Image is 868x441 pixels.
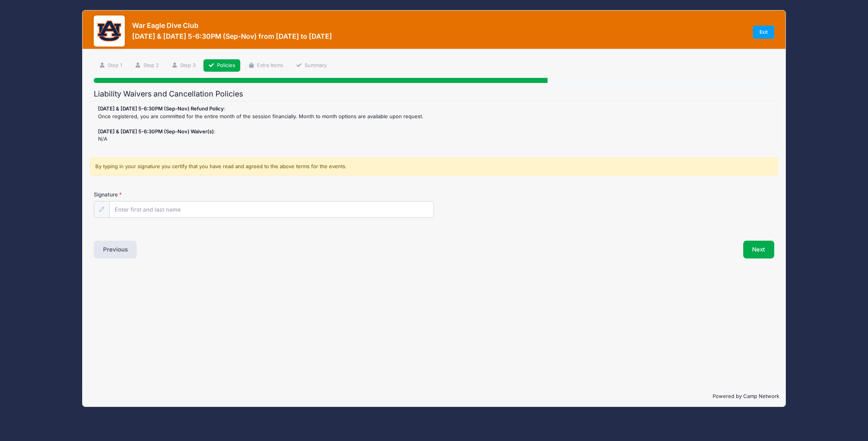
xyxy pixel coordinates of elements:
[98,105,224,112] strong: [DATE] & [DATE] 5-6:30PM (Sep-Nov) Refund Policy
[166,59,201,72] a: Step 3
[94,191,264,198] label: Signature
[94,90,774,98] h2: Liability Waivers and Cancellation Policies
[132,32,332,40] h3: [DATE] & [DATE] 5-6:30PM (Sep-Nov) from [DATE] to [DATE]
[753,26,775,39] a: Exit
[203,59,241,72] a: Policies
[132,21,332,29] h3: War Eagle Dive Club
[98,128,214,134] strong: [DATE] & [DATE] 5-6:30PM (Sep-Nov) Waiver(s)
[94,59,127,72] a: Step 1
[291,59,332,72] a: Summary
[129,59,164,72] a: Step 2
[94,241,137,258] button: Previous
[89,393,779,400] p: Powered by Camp Network
[94,105,774,143] div: : Once registered, you are committed for the entire month of the session financially. Month to mo...
[90,157,778,176] div: By typing in your signature you certify that you have read and agreed to the above terms for the ...
[743,241,775,258] button: Next
[109,201,434,218] input: Enter first and last name
[243,59,288,72] a: Extra Items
